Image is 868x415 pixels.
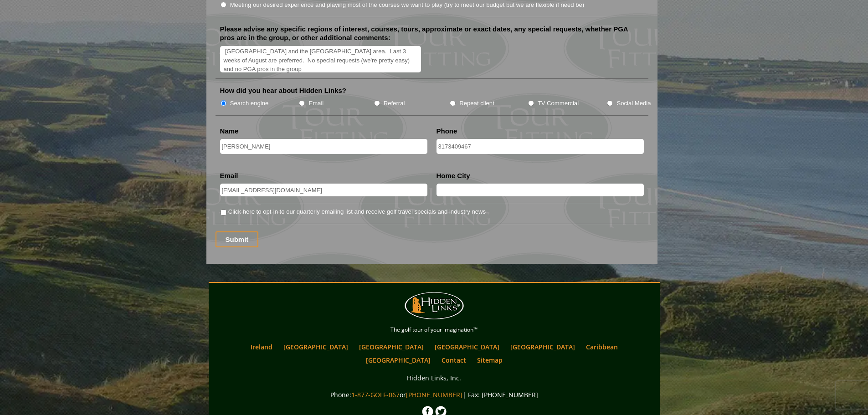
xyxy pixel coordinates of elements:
[616,99,651,108] label: Social Media
[351,390,400,399] a: 1-877-GOLF-067
[384,99,405,108] label: Referral
[211,372,657,384] p: Hidden Links, Inc.
[246,340,277,354] a: Ireland
[538,99,579,108] label: TV Commercial
[406,390,462,399] a: [PHONE_NUMBER]
[230,0,585,10] label: Meeting our desired experience and playing most of the courses we want to play (try to meet our b...
[279,340,353,354] a: [GEOGRAPHIC_DATA]
[220,25,644,42] label: Please advise any specific regions of interest, courses, tours, approximate or exact dates, any s...
[220,127,239,136] label: Name
[220,86,347,95] label: How did you hear about Hidden Links?
[581,340,622,354] a: Caribbean
[473,354,507,367] a: Sitemap
[211,325,657,335] p: The golf tour of your imagination™
[230,99,269,108] label: Search engine
[361,354,435,367] a: [GEOGRAPHIC_DATA]
[354,340,428,354] a: [GEOGRAPHIC_DATA]
[211,389,657,400] p: Phone: or | Fax: [PHONE_NUMBER]
[506,340,580,354] a: [GEOGRAPHIC_DATA]
[228,207,486,216] label: Click here to opt-in to our quarterly emailing list and receive golf travel specials and industry...
[220,171,238,180] label: Email
[430,340,504,354] a: [GEOGRAPHIC_DATA]
[437,354,471,367] a: Contact
[437,171,470,180] label: Home City
[459,99,494,108] label: Repeat client
[216,231,259,247] input: Submit
[308,99,324,108] label: Email
[437,127,457,136] label: Phone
